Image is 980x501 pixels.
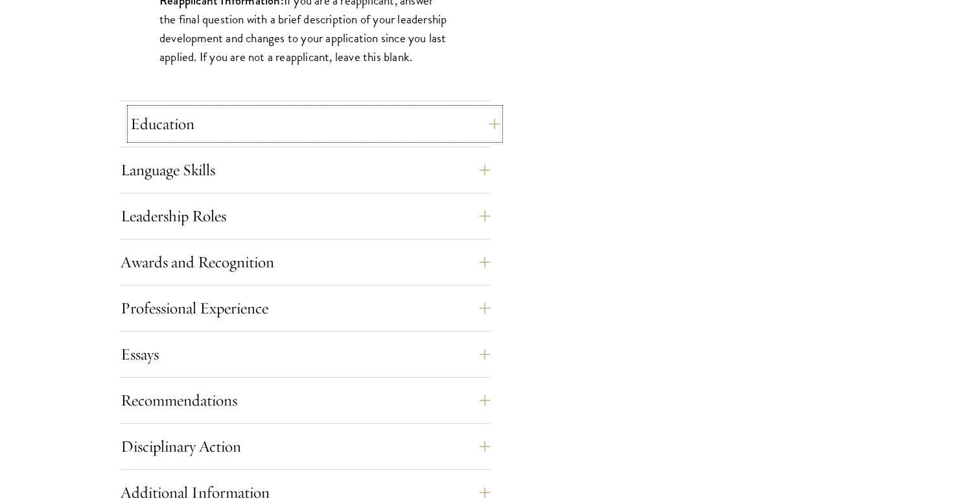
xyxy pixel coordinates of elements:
[121,201,490,232] button: Leadership Roles
[121,339,490,370] button: Essays
[121,385,490,416] button: Recommendations
[121,247,490,278] button: Awards and Recognition
[121,293,490,324] button: Professional Experience
[121,431,490,462] button: Disciplinary Action
[130,108,500,140] button: Education
[121,154,490,186] button: Language Skills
